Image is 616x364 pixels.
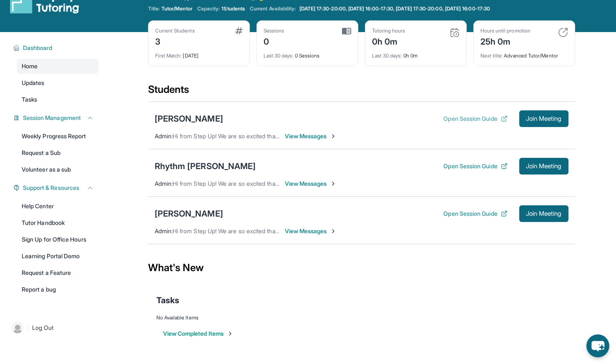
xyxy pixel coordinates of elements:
div: Sessions [264,27,284,34]
div: [PERSON_NAME] [155,208,223,219]
img: card [450,27,460,37]
img: Chevron-Right [330,228,337,234]
button: Open Session Guide [443,115,507,123]
span: 1 Students [221,5,245,12]
button: Join Meeting [519,205,568,222]
span: Tasks [22,95,37,104]
div: 25h 0m [480,34,531,47]
span: Home [22,62,38,70]
img: card [558,27,568,37]
div: Students [148,83,575,101]
span: Join Meeting [526,116,562,121]
a: Weekly Progress Report [17,129,98,144]
a: Sign Up for Office Hours [17,232,98,247]
span: Session Management [23,114,81,122]
a: Volunteer as a sub [17,162,98,177]
button: Join Meeting [519,110,568,127]
a: Report a bug [17,282,98,297]
span: Title: [148,5,160,12]
div: Advanced Tutor/Mentor [480,47,568,59]
span: View Messages [285,180,337,188]
a: Updates [17,75,98,90]
span: Join Meeting [526,164,562,169]
img: Chevron-Right [330,133,337,140]
span: Updates [22,79,45,87]
button: chat-button [586,334,609,357]
a: Home [17,59,98,74]
button: Dashboard [20,44,93,52]
img: card [342,27,351,35]
a: Tasks [17,92,98,107]
span: Join Meeting [526,211,562,216]
div: What's New [148,249,575,286]
button: Open Session Guide [443,162,507,170]
span: Next title : [480,52,503,59]
div: Rhythm [PERSON_NAME] [155,160,256,172]
a: Learning Portal Demo [17,249,98,264]
div: 3 [155,34,195,47]
span: Tutor/Mentor [161,5,192,12]
button: View Completed Items [163,329,234,338]
a: Tutor Handbook [17,215,98,230]
div: [PERSON_NAME] [155,113,223,125]
span: Last 30 days : [264,52,294,59]
img: user-img [12,322,23,334]
div: Current Students [155,27,195,34]
div: No Available Items [156,314,567,321]
span: Tasks [156,294,179,306]
div: 0 [264,34,284,47]
span: Support & Resources [23,184,79,192]
button: Support & Resources [20,184,93,192]
span: [DATE] 17:30-20:00, [DATE] 16:00-17:30, [DATE] 17:30-20:00, [DATE] 16:00-17:30 [299,5,490,12]
div: Tutoring hours [372,27,405,34]
div: [DATE] [155,47,243,59]
div: 0h 0m [372,34,405,47]
a: Request a Sub [17,145,98,160]
span: View Messages [285,132,337,140]
div: Hours until promotion [480,27,531,34]
button: Open Session Guide [443,209,507,218]
img: Chevron-Right [330,180,337,187]
button: Join Meeting [519,158,568,175]
span: Last 30 days : [372,52,402,59]
span: Admin : [155,132,173,140]
span: Log Out [32,324,54,332]
img: card [235,27,243,34]
span: Admin : [155,227,173,234]
span: Admin : [155,180,173,187]
a: Help Center [17,199,98,214]
a: |Log Out [8,319,98,337]
span: View Messages [285,227,337,235]
button: Session Management [20,114,93,122]
span: Capacity: [197,5,220,12]
span: Current Availability: [250,5,296,12]
a: Request a Feature [17,265,98,280]
span: Dashboard [23,44,53,52]
a: [DATE] 17:30-20:00, [DATE] 16:00-17:30, [DATE] 17:30-20:00, [DATE] 16:00-17:30 [298,5,492,12]
span: First Match : [155,52,182,59]
span: | [27,323,29,333]
div: 0h 0m [372,47,460,59]
div: 0 Sessions [264,47,351,59]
